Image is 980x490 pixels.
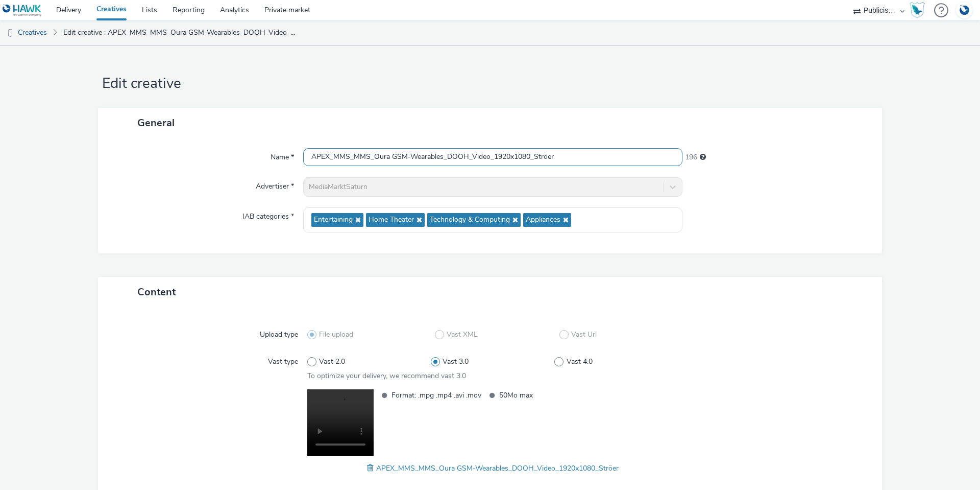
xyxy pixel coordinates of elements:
[252,177,298,192] label: Advertiser *
[256,325,302,340] label: Upload type
[376,463,619,473] span: APEX_MMS_MMS_Oura GSM-Wearables_DOOH_Video_1920x1080_Ströer
[957,2,972,19] img: Account DE
[314,216,353,224] span: Entertaining
[391,389,481,401] span: Format: .mpg .mp4 .avi .mov
[910,2,929,18] a: Hawk Academy
[58,20,303,45] a: Edit creative : APEX_MMS_MMS_Oura GSM-Wearables_DOOH_Video_1920x1080_Ströer
[307,371,466,381] span: To optimize your delivery, we recommend vast 3.0
[567,357,593,367] span: Vast 4.0
[5,28,15,38] img: dooh
[910,2,925,18] img: Hawk Academy
[137,285,176,299] span: Content
[266,148,298,162] label: Name *
[319,330,353,340] span: File upload
[264,353,302,367] label: Vast type
[571,330,597,340] span: Vast Url
[447,330,478,340] span: Vast XML
[685,152,697,162] span: 196
[443,357,469,367] span: Vast 3.0
[499,389,589,401] span: 50Mo max
[3,4,42,17] img: undefined Logo
[526,216,560,224] span: Appliances
[369,216,414,224] span: Home Theater
[303,148,682,166] input: Name
[98,74,882,94] h1: Edit creative
[430,216,510,224] span: Technology & Computing
[238,207,298,222] label: IAB categories *
[137,116,175,130] span: General
[319,357,345,367] span: Vast 2.0
[700,152,706,162] div: Maximum 255 characters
